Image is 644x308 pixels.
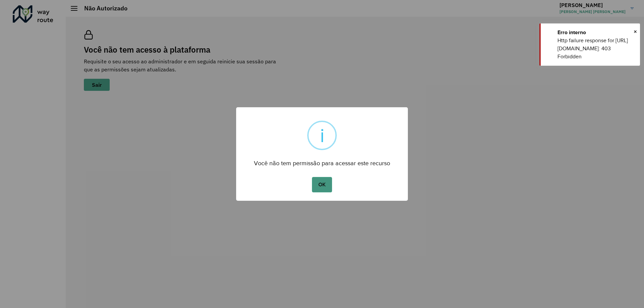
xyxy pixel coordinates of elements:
[634,26,637,37] button: Close
[557,37,635,61] div: Http failure response for [URL][DOMAIN_NAME]: 403 Forbidden
[236,153,408,169] div: Você não tem permissão para acessar este recurso
[320,122,324,149] div: i
[312,177,332,192] button: OK
[634,26,637,37] span: ×
[557,28,635,37] div: Erro interno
